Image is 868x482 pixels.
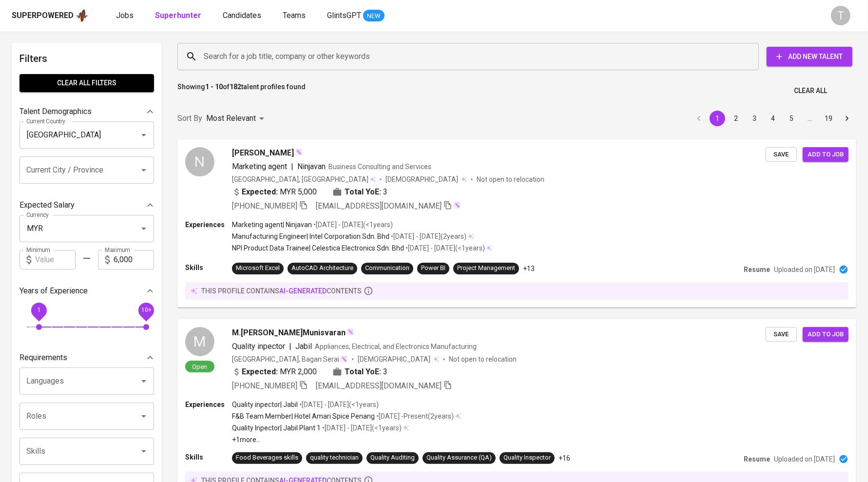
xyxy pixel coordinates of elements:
[223,11,261,20] span: Candidates
[232,162,287,171] span: Marketing agent
[404,243,485,253] p: • [DATE] - [DATE] ( <1 years )
[155,11,201,20] b: Superhunter
[19,106,92,117] p: Talent Demographics
[839,111,855,126] button: Go to next page
[137,222,151,235] button: Open
[765,111,781,126] button: Go to page 4
[771,149,792,160] span: Save
[383,186,387,198] span: 3
[177,139,856,308] a: N[PERSON_NAME]Marketing agent|NinjavanBusiness Consulting and Services[GEOGRAPHIC_DATA], [GEOGRAP...
[185,147,214,176] div: N
[449,354,517,364] p: Not open to relocation
[291,161,293,173] span: |
[206,113,256,124] p: Most Relevant
[453,201,461,209] img: magic_wand.svg
[137,374,151,388] button: Open
[794,85,827,97] span: Clear All
[477,174,544,184] p: Not open to relocation
[747,111,762,126] button: Go to page 3
[12,10,74,21] div: Superpowered
[426,453,492,463] div: Quality Assurance (QA)
[283,10,308,22] a: Teams
[232,220,312,230] p: Marketing agent | Ninjavan
[728,111,744,126] button: Go to page 2
[19,51,154,66] h6: Filters
[185,220,232,230] p: Experiences
[363,11,385,21] span: NEW
[312,220,393,230] p: • [DATE] - [DATE] ( <1 years )
[185,263,232,272] p: Skills
[232,354,348,364] div: [GEOGRAPHIC_DATA], Bagan Serai
[358,354,432,364] span: [DEMOGRAPHIC_DATA]
[690,111,856,126] nav: pagination navigation
[457,264,515,273] div: Project Management
[289,341,291,352] span: |
[116,11,134,20] span: Jobs
[19,195,154,215] div: Expected Salary
[232,186,317,198] div: MYR 5,000
[345,366,381,378] b: Total YoE:
[316,201,442,211] span: [EMAIL_ADDRESS][DOMAIN_NAME]
[177,82,306,100] p: Showing of talent profiles found
[340,355,348,363] img: magic_wand.svg
[19,199,75,211] p: Expected Salary
[345,186,381,198] b: Total YoE:
[298,400,379,409] p: • [DATE] - [DATE] ( <1 years )
[766,147,797,162] button: Save
[19,352,67,364] p: Requirements
[137,409,151,423] button: Open
[114,250,154,270] input: Value
[383,366,387,378] span: 3
[76,8,89,23] img: app logo
[808,149,844,160] span: Add to job
[232,327,346,339] span: M.[PERSON_NAME]Munisvaran
[523,264,535,273] p: +13
[766,327,797,342] button: Save
[206,110,268,128] div: Most Relevant
[421,264,445,273] div: Power BI
[201,286,362,296] p: this profile contains contents
[831,6,850,25] div: T
[137,128,151,142] button: Open
[232,147,294,159] span: [PERSON_NAME]
[297,162,326,171] span: Ninjavan
[808,329,844,340] span: Add to job
[295,148,303,156] img: magic_wand.svg
[291,264,353,273] div: AutoCAD Architecture
[559,453,570,463] p: +16
[242,186,278,198] b: Expected:
[230,83,241,91] b: 182
[232,423,321,433] p: Quality Inpector | Jabil Plant 1
[189,363,212,371] span: Open
[310,453,359,463] div: quality technician
[232,231,389,241] p: Manufacturing Engineer | Intel Corporation Sdn. Bhd
[232,366,317,378] div: MYR 2,000
[19,348,154,367] div: Requirements
[232,201,297,211] span: [PHONE_NUMBER]
[137,444,151,458] button: Open
[116,10,135,22] a: Jobs
[784,111,799,126] button: Go to page 5
[821,111,836,126] button: Go to page 19
[155,10,203,22] a: Superhunter
[370,453,415,463] div: Quality Auditing
[803,327,849,342] button: Add to job
[321,423,402,433] p: • [DATE] - [DATE] ( <1 years )
[771,329,792,340] span: Save
[141,307,151,313] span: 10+
[137,163,151,177] button: Open
[177,113,202,124] p: Sort By
[19,281,154,301] div: Years of Experience
[365,264,409,273] div: Communication
[774,51,845,63] span: Add New Talent
[315,343,477,350] span: Appliances, Electrical, and Electronics Manufacturing
[232,381,297,390] span: [PHONE_NUMBER]
[185,327,214,356] div: M
[38,307,41,313] span: 1
[223,10,263,22] a: Candidates
[232,411,375,421] p: F&B Team Member | Hotel Amari Spice Penang
[744,454,770,464] p: Resume
[242,366,278,378] b: Expected:
[19,74,154,92] button: Clear All filters
[790,82,831,100] button: Clear All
